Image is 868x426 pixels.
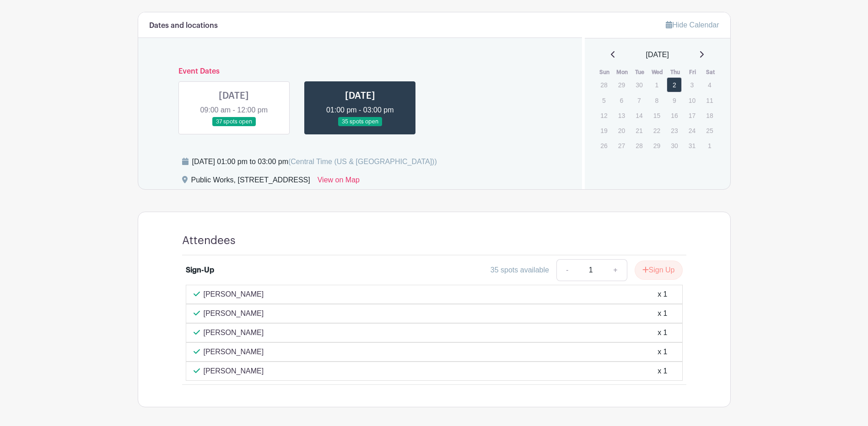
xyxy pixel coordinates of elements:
[649,78,664,92] p: 1
[646,49,669,60] span: [DATE]
[631,68,649,77] th: Tue
[318,175,360,189] a: View on Map
[701,68,719,77] th: Sat
[556,259,577,281] a: -
[631,78,647,92] p: 30
[614,123,629,138] p: 20
[685,93,700,107] p: 10
[288,158,437,165] span: (Central Time (US & [GEOGRAPHIC_DATA]))
[667,108,682,122] p: 16
[658,346,667,357] div: x 1
[649,93,664,107] p: 8
[649,123,664,138] p: 22
[667,138,682,153] p: 30
[685,123,700,138] p: 24
[684,68,702,77] th: Fri
[204,366,264,377] p: [PERSON_NAME]
[596,138,611,153] p: 26
[702,93,717,107] p: 11
[658,289,667,300] div: x 1
[702,78,717,92] p: 4
[685,78,700,92] p: 3
[204,308,264,319] p: [PERSON_NAME]
[631,93,647,107] p: 7
[596,68,614,77] th: Sun
[667,93,682,107] p: 9
[182,234,236,247] h4: Attendees
[658,366,667,377] div: x 1
[666,68,684,77] th: Thu
[191,175,310,189] div: Public Works, [STREET_ADDRESS]
[596,123,611,138] p: 19
[614,68,631,77] th: Mon
[186,265,214,276] div: Sign-Up
[658,327,667,338] div: x 1
[702,123,717,138] p: 25
[491,265,549,276] div: 35 spots available
[631,138,647,153] p: 28
[614,93,629,107] p: 6
[685,108,700,122] p: 17
[192,156,437,167] div: [DATE] 01:00 pm to 03:00 pm
[204,289,264,300] p: [PERSON_NAME]
[596,108,611,122] p: 12
[596,78,611,92] p: 28
[204,346,264,357] p: [PERSON_NAME]
[149,21,218,30] h6: Dates and locations
[649,68,667,77] th: Wed
[702,138,717,153] p: 1
[614,108,629,122] p: 13
[614,78,629,92] p: 29
[631,108,647,122] p: 14
[666,21,719,29] a: Hide Calendar
[658,308,667,319] div: x 1
[204,327,264,338] p: [PERSON_NAME]
[171,67,550,76] h6: Event Dates
[649,138,664,153] p: 29
[596,93,611,107] p: 5
[604,259,627,281] a: +
[667,77,682,92] a: 2
[649,108,664,122] p: 15
[685,138,700,153] p: 31
[614,138,629,153] p: 27
[702,108,717,122] p: 18
[635,261,683,280] button: Sign Up
[631,123,647,138] p: 21
[667,123,682,138] p: 23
